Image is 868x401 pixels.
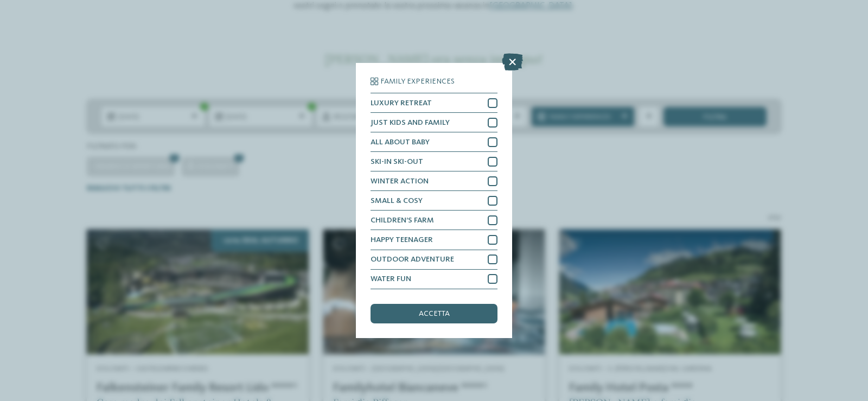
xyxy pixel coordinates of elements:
span: SKI-IN SKI-OUT [371,158,423,166]
span: Family Experiences [380,78,455,85]
span: SMALL & COSY [371,197,423,205]
span: HAPPY TEENAGER [371,236,433,244]
span: JUST KIDS AND FAMILY [371,119,450,126]
span: LUXURY RETREAT [371,99,432,107]
span: WATER FUN [371,275,411,283]
span: OUTDOOR ADVENTURE [371,256,454,263]
span: ALL ABOUT BABY [371,138,430,146]
span: CHILDREN’S FARM [371,217,434,224]
span: accetta [419,310,450,317]
span: WINTER ACTION [371,177,429,185]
